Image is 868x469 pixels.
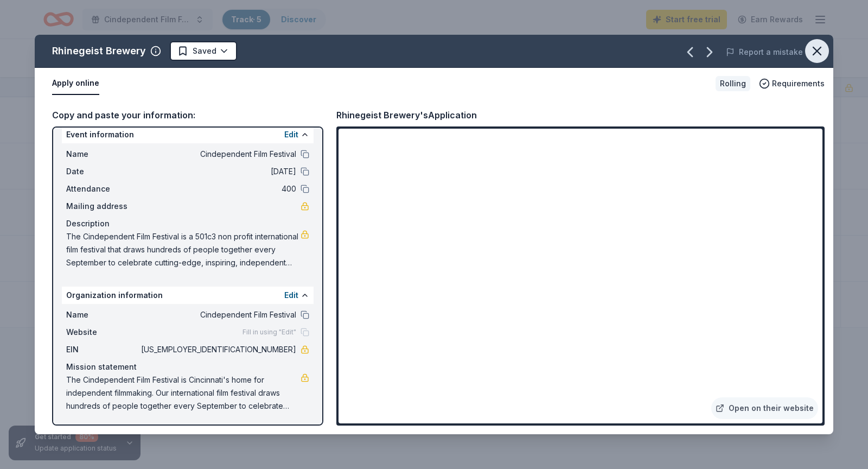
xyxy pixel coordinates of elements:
div: Mission statement [66,360,309,373]
span: Requirements [772,77,825,90]
button: Edit [284,289,298,302]
div: Rolling [716,76,750,91]
span: [DATE] [139,165,296,178]
span: EIN [66,343,139,356]
div: Copy and paste your information: [52,108,323,122]
div: Event information [62,126,314,143]
div: Organization information [62,287,314,304]
span: The Cindependent Film Festival is a 501c3 non profit international film festival that draws hundr... [66,230,301,269]
button: Apply online [52,72,99,95]
span: Name [66,308,139,321]
button: Saved [170,41,237,61]
a: Open on their website [711,397,818,419]
span: Attendance [66,182,139,195]
button: Edit [284,128,298,141]
span: Mailing address [66,200,139,213]
span: Cindependent Film Festival [139,148,296,161]
span: 400 [139,182,296,195]
div: Rhinegeist Brewery [52,42,146,60]
span: Website [66,326,139,339]
button: Report a mistake [726,46,803,59]
div: Rhinegeist Brewery's Application [336,108,477,122]
span: Name [66,148,139,161]
span: Fill in using "Edit" [242,328,296,337]
span: The Cindependent Film Festival is Cincinnati's home for independent filmmaking. Our international... [66,373,301,413]
span: Date [66,165,139,178]
div: Description [66,217,309,230]
span: [US_EMPLOYER_IDENTIFICATION_NUMBER] [139,343,296,356]
button: Requirements [759,77,825,90]
span: Cindependent Film Festival [139,308,296,321]
span: Saved [193,45,216,58]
